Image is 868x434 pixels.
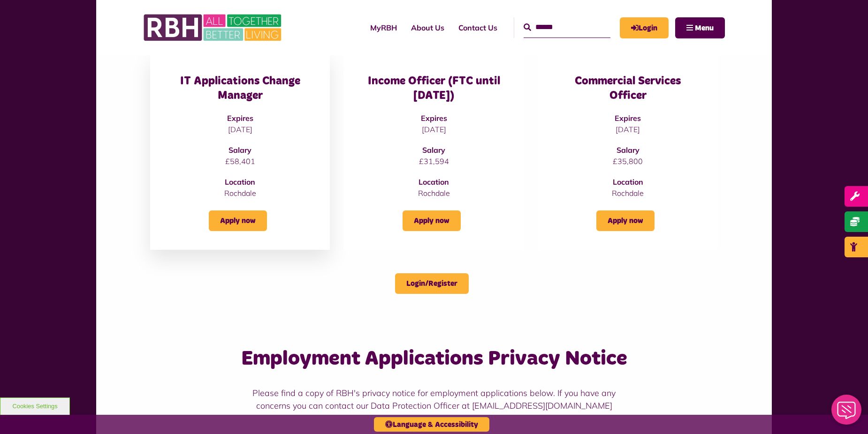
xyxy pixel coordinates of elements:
p: Rochdale [363,187,505,199]
strong: Salary [228,145,251,155]
p: [DATE] [169,124,311,135]
p: £35,800 [557,156,699,167]
strong: Expires [421,113,447,123]
a: MyRBH [620,17,669,38]
h3: Income Officer (FTC until [DATE]) [363,74,505,103]
button: Language & Accessibility [374,417,489,432]
p: Please find a copy of RBH's privacy notice for employment applications below. If you have any con... [240,387,628,412]
a: Login/Register [395,273,469,294]
a: Apply now [403,210,461,231]
a: MyRBH [363,15,404,40]
strong: Expires [615,113,641,123]
p: Rochdale [557,187,699,199]
input: Search [524,17,610,37]
p: £58,401 [169,156,311,167]
h3: Commercial Services Officer [557,74,699,103]
iframe: Netcall Web Assistant for live chat [826,392,868,434]
h3: Employment Applications Privacy Notice [240,345,628,372]
a: Apply now [596,210,655,231]
p: [DATE] [363,124,505,135]
a: About Us [404,15,451,40]
a: Apply now [209,210,267,231]
p: [DATE] [557,124,699,135]
p: Rochdale [169,187,311,199]
strong: Location [613,177,643,187]
img: RBH [143,9,284,46]
strong: Expires [227,113,253,123]
strong: Salary [422,145,445,155]
button: Navigation [675,17,725,38]
strong: Salary [617,145,640,155]
p: £31,594 [363,156,505,167]
h3: IT Applications Change Manager [169,74,311,103]
span: Menu [695,24,714,32]
a: Contact Us [451,15,504,40]
strong: Location [225,177,255,187]
strong: Location [419,177,449,187]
